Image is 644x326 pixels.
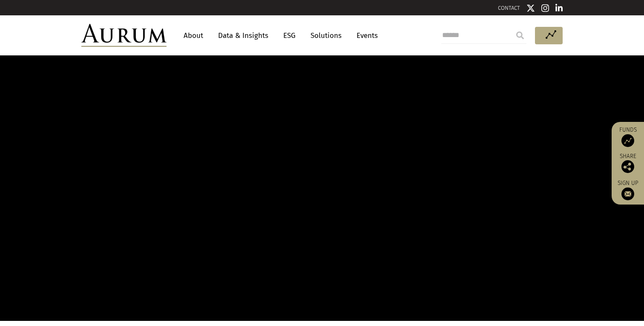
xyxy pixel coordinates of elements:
input: Submit [512,27,529,44]
img: Aurum [81,24,167,47]
a: Sign up [616,179,640,200]
img: Share this post [621,160,634,173]
div: Share [616,153,640,173]
a: Events [352,28,378,43]
img: Linkedin icon [555,4,563,12]
a: ESG [279,28,300,43]
a: Funds [616,126,640,147]
a: Data & Insights [214,28,273,43]
img: Sign up to our newsletter [621,188,634,200]
a: About [179,28,207,43]
img: Twitter icon [526,4,535,12]
img: Access Funds [621,134,634,147]
a: Solutions [306,28,346,43]
img: Instagram icon [541,4,549,12]
a: CONTACT [498,5,520,11]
